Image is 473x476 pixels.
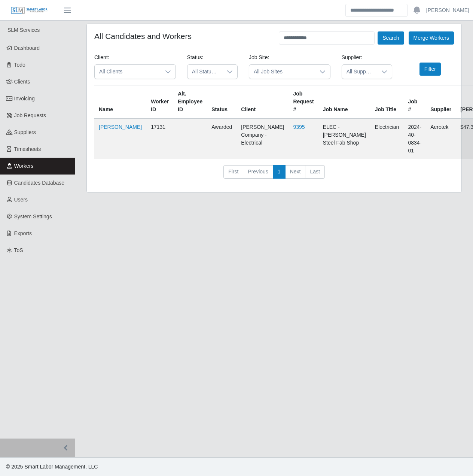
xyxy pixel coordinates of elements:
button: Search [378,31,404,45]
th: Alt. Employee ID [173,85,207,119]
a: 9395 [293,124,305,130]
span: Job Requests [14,112,46,118]
label: Job Site: [249,54,269,61]
th: Client [236,85,289,119]
button: Merge Workers [409,31,454,45]
span: SLM Services [7,27,40,33]
td: 17131 [146,118,173,159]
label: Status: [187,54,204,61]
th: Status [207,85,236,119]
td: Electrician [370,118,404,159]
a: [PERSON_NAME] [426,6,469,14]
span: © 2025 Smart Labor Management, LLC [6,464,98,470]
th: Worker ID [146,85,173,119]
th: Job Name [318,85,370,119]
label: Supplier: [342,54,362,61]
input: Search [345,4,408,17]
span: Workers [14,163,34,169]
span: Exports [14,230,32,236]
td: 2024-40-0834-01 [403,118,426,159]
th: Name [94,85,146,119]
td: awarded [207,118,236,159]
img: SLM Logo [10,6,48,15]
span: Suppliers [14,129,36,135]
td: [PERSON_NAME] Company - Electrical [236,118,289,159]
th: Job # [403,85,426,119]
span: Invoicing [14,95,35,101]
th: Job Request # [289,85,318,119]
a: 1 [273,165,286,179]
span: Users [14,197,28,203]
td: ELEC - [PERSON_NAME] Steel Fab Shop [318,118,370,159]
label: Client: [94,54,109,61]
span: All Suppliers [342,65,377,79]
span: Clients [14,79,30,85]
span: Todo [14,62,25,68]
th: Job Title [370,85,404,119]
span: Dashboard [14,45,40,51]
td: Aerotek [426,118,456,159]
th: Supplier [426,85,456,119]
span: System Settings [14,213,52,219]
span: Timesheets [14,146,41,152]
span: All Clients [95,65,161,79]
a: [PERSON_NAME] [99,124,142,130]
nav: pagination [94,165,454,185]
button: Filter [419,63,441,76]
span: All Statuses [187,65,222,79]
span: ToS [14,247,23,253]
span: Candidates Database [14,180,65,186]
h4: All Candidates and Workers [94,31,192,41]
span: All Job Sites [249,65,315,79]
